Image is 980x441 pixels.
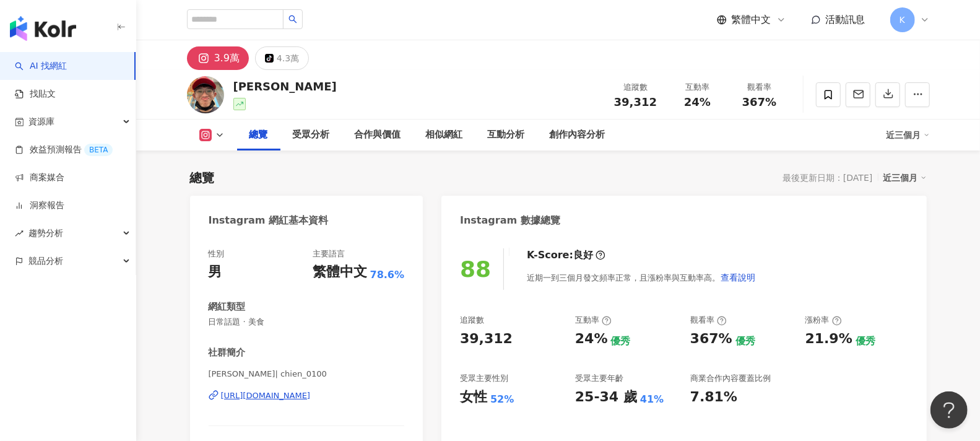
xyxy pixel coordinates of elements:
[826,14,865,25] span: 活動訊息
[612,81,659,94] div: 追蹤數
[15,229,24,238] span: rise
[930,391,968,429] iframe: Help Scout Beacon - Open
[209,300,246,313] div: 網紅類型
[460,214,560,227] div: Instagram 數據總覽
[28,219,63,247] span: 趨勢分析
[527,265,756,290] div: 近期一到三個月發文頻率正常，且漲粉率與互動率高。
[255,46,309,70] button: 4.3萬
[15,144,113,156] a: 效益預測報告BETA
[28,108,54,136] span: 資源庫
[233,79,337,94] div: [PERSON_NAME]
[690,388,737,407] div: 7.81%
[209,369,405,380] span: [PERSON_NAME]| chien_0100
[575,330,608,349] div: 24%
[209,317,405,328] span: 日常話題 · 美食
[805,315,842,326] div: 漲粉率
[488,128,525,142] div: 互動分析
[249,128,268,142] div: 總覽
[735,334,755,348] div: 優秀
[684,96,711,108] span: 24%
[674,81,721,94] div: 互動率
[460,373,508,384] div: 受眾主要性別
[209,263,222,282] div: 男
[690,373,771,384] div: 商業合作內容覆蓋比例
[887,125,930,145] div: 近三個月
[355,128,401,142] div: 合作與價值
[575,315,612,326] div: 互動率
[209,214,329,227] div: Instagram 網紅基本資料
[426,128,463,142] div: 相似網紅
[190,169,215,186] div: 總覽
[15,199,64,212] a: 洞察報告
[313,248,345,260] div: 主要語言
[293,128,330,142] div: 受眾分析
[783,173,872,183] div: 最後更新日期：[DATE]
[527,248,605,262] div: K-Score :
[460,256,491,282] div: 88
[883,170,927,186] div: 近三個月
[209,248,225,260] div: 性別
[15,88,56,100] a: 找貼文
[900,13,905,27] span: K
[313,263,367,282] div: 繁體中文
[690,315,727,326] div: 觀看率
[490,393,514,406] div: 52%
[575,373,623,384] div: 受眾主要年齡
[611,334,631,348] div: 優秀
[856,334,875,348] div: 優秀
[573,248,593,262] div: 良好
[187,46,249,70] button: 3.9萬
[460,330,513,349] div: 39,312
[28,247,63,275] span: 競品分析
[15,172,64,184] a: 商案媒合
[209,390,405,401] a: [URL][DOMAIN_NAME]
[370,268,405,282] span: 78.6%
[614,95,657,108] span: 39,312
[720,265,756,290] button: 查看說明
[690,330,732,349] div: 367%
[209,346,246,359] div: 社群簡介
[288,15,297,24] span: search
[460,388,487,407] div: 女性
[277,50,299,67] div: 4.3萬
[736,81,783,94] div: 觀看率
[460,315,484,326] div: 追蹤數
[732,13,771,27] span: 繁體中文
[742,96,777,108] span: 367%
[805,330,852,349] div: 21.9%
[214,50,240,67] div: 3.9萬
[721,273,755,282] span: 查看說明
[550,128,605,142] div: 創作內容分析
[640,393,664,406] div: 41%
[15,60,67,72] a: searchAI 找網紅
[187,76,224,113] img: KOL Avatar
[10,16,76,41] img: logo
[575,388,637,407] div: 25-34 歲
[221,390,311,401] div: [URL][DOMAIN_NAME]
